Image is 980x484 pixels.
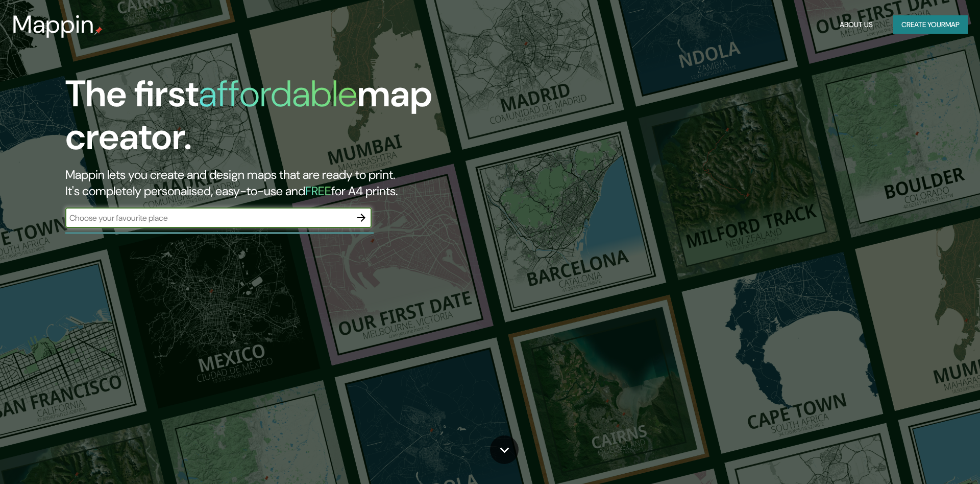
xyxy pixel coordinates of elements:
h1: The first map creator. [65,73,555,167]
button: About Us [836,15,877,34]
h1: affordable [199,70,357,118]
h5: FREE [305,183,331,199]
iframe: Help widget launcher [889,444,969,473]
h3: Mappin [12,10,94,39]
img: mappin-pin [94,27,103,35]
h2: Mappin lets you create and design maps that are ready to print. It's completely personalised, eas... [65,167,555,199]
input: Choose your favourite place [65,212,351,224]
button: Create yourmap [893,15,968,34]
